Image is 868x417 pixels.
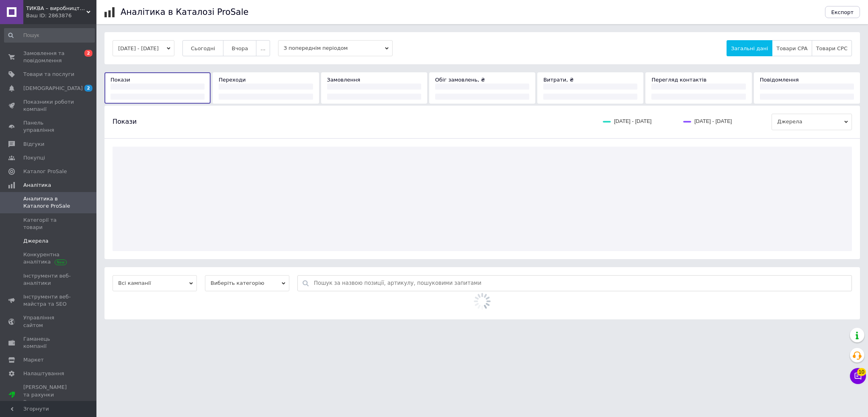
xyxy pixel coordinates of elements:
span: Всі кампанії [113,275,197,291]
button: Сьогодні [182,40,224,56]
span: [DEMOGRAPHIC_DATA] [23,85,83,92]
span: Каталог ProSale [23,168,67,175]
span: Відгуки [23,141,44,148]
span: Інструменти веб-майстра та SEO [23,293,74,308]
span: Сьогодні [191,45,215,51]
span: Покази [113,117,137,126]
button: [DATE] - [DATE] [113,40,174,56]
span: Аналитика в Каталоге ProSale [23,195,74,210]
span: Загальні дані [731,45,768,51]
span: Переходи [219,77,246,83]
span: Товари CPC [816,45,848,51]
span: Виберіть категорію [205,275,289,291]
button: Вчора [223,40,256,56]
span: Панель управління [23,119,74,134]
div: Prom топ [23,399,74,406]
span: Товари та послуги [23,71,74,78]
span: Витрати, ₴ [543,77,574,83]
button: Товари CPA [772,40,812,56]
span: 2 [84,50,92,57]
span: Конкурентна аналітика [23,251,74,266]
input: Пошук [4,28,95,43]
span: Маркет [23,356,44,364]
span: Товари CPA [776,45,807,51]
h1: Аналітика в Каталозі ProSale [121,7,248,17]
span: Налаштування [23,370,64,377]
span: 10 [857,368,866,376]
span: Джерела [772,114,852,130]
span: Експорт [831,9,854,15]
button: Товари CPC [812,40,852,56]
span: ... [260,45,265,51]
span: Повідомлення [760,77,799,83]
button: Чат з покупцем10 [850,368,866,384]
span: Обіг замовлень, ₴ [435,77,485,83]
div: Ваш ID: 2863876 [26,12,96,19]
span: Вчора [231,45,248,51]
button: Експорт [825,6,860,18]
span: Управління сайтом [23,314,74,329]
span: Інструменти веб-аналітики [23,272,74,287]
span: Показники роботи компанії [23,98,74,113]
button: Загальні дані [727,40,772,56]
span: Аналітика [23,182,51,189]
span: Покази [111,77,130,83]
span: З попереднім періодом [278,40,393,56]
span: 2 [84,85,92,92]
span: Гаманець компанії [23,335,74,350]
span: Покупці [23,154,45,161]
input: Пошук за назвою позиції, артикулу, пошуковими запитами [314,276,848,291]
span: Джерела [23,237,48,245]
span: Перегляд контактів [651,77,706,83]
span: Замовлення [327,77,360,83]
button: ... [256,40,270,56]
span: Категорії та товари [23,217,74,231]
span: Замовлення та повідомлення [23,50,74,64]
span: [PERSON_NAME] та рахунки [23,384,74,406]
span: ТИКВА – виробництво товарів для саду та городу [26,5,86,12]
